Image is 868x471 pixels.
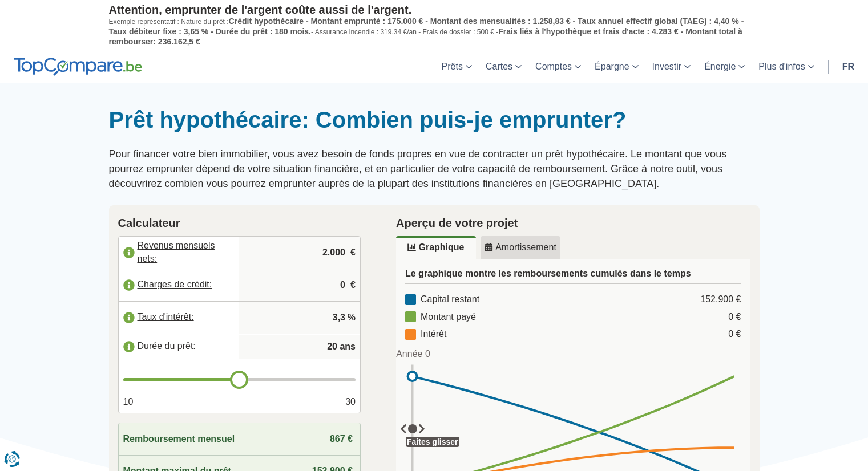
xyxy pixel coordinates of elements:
[348,311,356,324] span: %
[645,50,698,83] a: Investir
[485,243,556,252] u: Amortissement
[119,240,240,265] label: Revenus mensuels nets:
[109,3,760,17] p: Attention, emprunter de l'argent coûte aussi de l'argent.
[330,434,353,444] span: 867 €
[728,328,741,341] div: 0 €
[528,50,588,83] a: Comptes
[123,433,235,446] span: Remboursement mensuel
[350,246,356,259] span: €
[350,279,356,292] span: €
[109,17,760,47] p: Exemple représentatif : Nature du prêt : - Assurance incendie : 319.34 €/an - Frais de dossier : ...
[109,17,744,36] span: Crédit hypothécaire - Montant emprunté : 175.000 € - Montant des mensualités : 1.258,83 € - Taux ...
[396,214,750,232] h2: Aperçu de votre projet
[407,243,464,252] u: Graphique
[405,293,479,306] div: Capital restant
[109,106,760,133] h1: Prêt hypothécaire: Combien puis-je emprunter?
[697,50,752,83] a: Énergie
[588,50,645,83] a: Épargne
[405,311,476,324] div: Montant payé
[14,58,142,76] img: TopCompare
[244,237,356,268] input: |
[109,147,760,191] p: Pour financer votre bien immobilier, vous avez besoin de fonds propres en vue de contracter un pr...
[405,268,741,284] h3: Le graphique montre les remboursements cumulés dans le temps
[119,305,240,330] label: Taux d'intérêt:
[835,50,861,83] a: fr
[752,50,821,83] a: Plus d'infos
[119,273,240,298] label: Charges de crédit:
[123,396,134,409] span: 10
[109,27,742,46] span: Frais liés à l'hypothèque et frais d'acte : 4.283 € - Montant total à rembourser: 236.162,5 €
[244,270,356,301] input: |
[340,340,356,354] span: ans
[479,50,528,83] a: Cartes
[435,50,479,83] a: Prêts
[345,396,356,409] span: 30
[406,437,459,447] div: Faites glisser
[119,334,240,359] label: Durée du prêt:
[405,328,446,341] div: Intérêt
[244,302,356,333] input: |
[118,214,361,232] h2: Calculateur
[700,293,741,306] div: 152.900 €
[728,311,741,324] div: 0 €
